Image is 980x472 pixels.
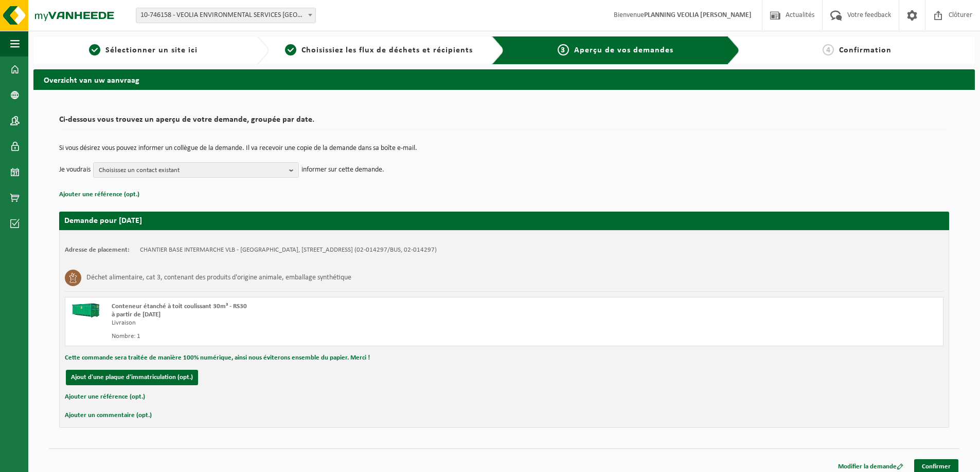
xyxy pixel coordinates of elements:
span: Choisissez un contact existant [99,163,285,178]
strong: à partir de [DATE] [112,311,161,318]
span: Choisissiez les flux de déchets et récipients [301,46,473,54]
strong: PLANNING VEOLIA [PERSON_NAME] [644,11,752,19]
h2: Ci-dessous vous trouvez un aperçu de votre demande, groupée par date. [59,116,949,129]
div: Nombre: 1 [112,332,545,341]
span: 10-746158 - VEOLIA ENVIRONMENTAL SERVICES WALLONIE - GRÂCE-HOLLOGNE [136,8,315,23]
span: Confirmation [839,46,892,54]
p: Si vous désirez vous pouvez informer un collègue de la demande. Il va recevoir une copie de la de... [59,145,949,152]
strong: Demande pour [DATE] [64,217,142,225]
div: Livraison [112,319,545,327]
span: 3 [558,44,569,55]
p: Je voudrais [59,162,91,178]
img: HK-RS-30-GN-00.png [70,303,101,318]
span: Aperçu de vos demandes [574,46,673,54]
span: 10-746158 - VEOLIA ENVIRONMENTAL SERVICES WALLONIE - GRÂCE-HOLLOGNE [136,8,316,23]
button: Ajouter une référence (opt.) [59,188,139,201]
p: informer sur cette demande. [301,162,384,178]
button: Ajouter un commentaire (opt.) [65,409,152,422]
button: Cette commande sera traitée de manière 100% numérique, ainsi nous éviterons ensemble du papier. M... [65,351,370,365]
button: Choisissez un contact existant [93,162,299,178]
button: Ajout d'une plaque d'immatriculation (opt.) [66,370,198,385]
span: 4 [823,44,834,55]
h2: Overzicht van uw aanvraag [33,69,975,89]
span: 2 [285,44,296,55]
h3: Déchet alimentaire, cat 3, contenant des produits d'origine animale, emballage synthétique [86,270,351,286]
span: Conteneur étanché à toit coulissant 30m³ - RS30 [112,303,247,310]
a: 2Choisissiez les flux de déchets et récipients [274,44,484,56]
a: 1Sélectionner un site ici [39,44,248,56]
strong: Adresse de placement: [65,247,130,253]
td: CHANTIER BASE INTERMARCHE VLB - [GEOGRAPHIC_DATA], [STREET_ADDRESS] (02-014297/BUS, 02-014297) [140,246,437,254]
span: Sélectionner un site ici [105,46,198,54]
button: Ajouter une référence (opt.) [65,390,145,404]
span: 1 [89,44,100,55]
